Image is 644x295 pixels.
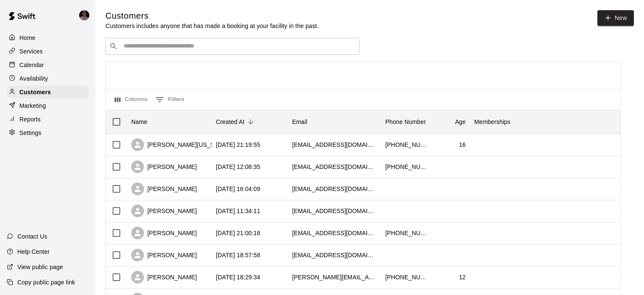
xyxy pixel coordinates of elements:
div: Age [432,110,470,134]
div: jensaw1981@yahoo.com [292,185,377,193]
h5: Customers [105,10,319,22]
p: Contact Us [17,232,47,241]
div: +12542652432 [385,273,428,281]
div: 2025-09-08 12:08:35 [216,163,260,171]
div: 12 [459,273,466,281]
div: aaron.james.cantrell@gmail.com [292,273,377,281]
div: Memberships [474,110,511,134]
div: Name [131,110,147,134]
div: Phone Number [381,110,432,134]
div: [PERSON_NAME] [131,183,197,195]
div: 2025-08-28 16:04:09 [216,185,260,193]
div: [PERSON_NAME] [131,271,197,284]
div: stewartjenn@gmail.com [292,229,377,237]
a: New [597,10,634,26]
div: Name [127,110,212,134]
div: 2025-09-08 21:19:55 [216,140,260,149]
div: 16 [459,140,466,149]
p: Home [19,34,36,42]
div: Created At [216,110,245,134]
div: 2025-08-26 18:57:58 [216,251,260,259]
div: 2025-08-26 21:00:18 [216,229,260,237]
p: Customers includes anyone that has made a booking at your facility in the past. [105,22,319,30]
div: Search customers by name or email [105,38,359,55]
div: [PERSON_NAME] [131,160,197,173]
p: Availability [19,74,48,83]
div: +14802501003 [385,163,428,171]
p: Help Center [17,247,50,256]
button: Show filters [153,93,186,107]
a: Settings [7,126,88,139]
div: [PERSON_NAME][US_STATE] [131,138,231,151]
div: Created At [212,110,288,134]
div: jalliyahwashington223@gmail.com [292,140,377,149]
p: Reports [19,115,41,124]
img: Allen Quinney [79,10,89,20]
a: Customers [7,86,88,98]
a: Services [7,45,88,58]
a: Home [7,31,88,44]
div: 2025-08-27 11:34:11 [216,207,260,215]
div: [PERSON_NAME] [131,249,197,261]
div: Phone Number [385,110,426,134]
p: Services [19,47,43,56]
div: Email [288,110,381,134]
p: Marketing [19,101,46,110]
div: Allen Quinney [77,7,95,24]
div: azrisingweber@gmail.com [292,251,377,259]
div: [PERSON_NAME] [131,205,197,217]
p: Copy public page link [17,278,75,287]
a: Marketing [7,99,88,112]
div: eggsfamilyof6@gmail.com [292,163,377,171]
a: Reports [7,113,88,126]
div: jensa1981@yahoo.com [292,207,377,215]
div: [PERSON_NAME] [131,227,197,239]
div: 2025-08-22 18:29:34 [216,273,260,281]
div: Age [455,110,466,134]
p: Customers [19,88,51,96]
a: Availability [7,72,88,85]
button: Select columns [113,93,150,107]
p: View public page [17,263,63,271]
div: Email [292,110,307,134]
div: Memberships [470,110,597,134]
div: +14252410243 [385,229,428,237]
p: Settings [19,129,41,137]
div: +16233296466 [385,140,428,149]
p: Calendar [19,61,44,69]
button: Sort [245,116,257,128]
a: Calendar [7,59,88,71]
